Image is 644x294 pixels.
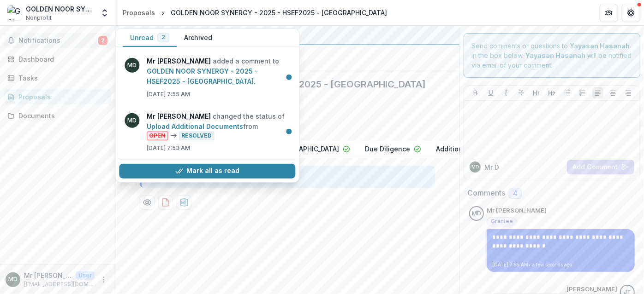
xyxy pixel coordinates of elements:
div: GOLDEN NOOR SYNERGY - 2025 - HSEF2025 - [GEOGRAPHIC_DATA] [171,8,387,17]
div: Tasks [18,73,104,83]
button: Archived [177,29,220,47]
div: Send comments or questions to in the box below. will be notified via email of your comment. [464,33,640,78]
button: Bullet List [562,87,573,98]
button: Get Help [622,4,640,22]
p: Due Diligence [365,144,410,154]
button: Unread [123,29,177,47]
div: Documents [18,111,104,121]
button: More [98,274,109,285]
button: Bold [470,87,481,98]
strong: Yayasan Hasanah [570,42,630,50]
p: [EMAIL_ADDRESS][DOMAIN_NAME] [24,280,95,288]
a: Proposals [119,6,159,19]
div: Mr Dastan [471,165,479,169]
button: Heading 1 [531,87,542,98]
button: Align Left [592,87,603,98]
strong: Yayasan Hasanah [525,52,585,59]
a: Documents [4,108,111,123]
button: Align Center [608,87,619,98]
button: download-proposal [177,195,191,210]
nav: breadcrumb [119,6,391,19]
p: [PERSON_NAME] [566,285,617,294]
div: Proposals [123,8,155,17]
button: Italicize [501,87,512,98]
div: Proposals [18,92,104,102]
p: User [76,271,95,280]
div: Dashboard [18,54,104,64]
button: Underline [485,87,496,98]
button: Mark all as read [119,164,295,179]
button: Strike [516,87,527,98]
p: Additional Documents Request [436,144,536,154]
button: Notifications2 [4,33,111,48]
a: Tasks [4,70,111,86]
button: Align Right [623,87,634,98]
img: GOLDEN NOOR SYNERGY [7,6,22,20]
button: Partners [600,4,618,22]
p: Mr [PERSON_NAME] [487,206,547,215]
p: Mr D [484,162,499,172]
p: added a comment to . [147,56,290,86]
span: 2 [98,36,107,45]
span: Nonprofit [26,14,52,22]
h2: Comments [467,189,505,197]
button: Heading 2 [546,87,557,98]
span: 2 [161,34,165,40]
span: Grantee [491,218,513,225]
p: changed the status of from [147,111,290,140]
button: Open entity switcher [98,4,111,22]
a: Upload Additional Documents [147,122,243,130]
button: Add Comment [567,160,634,174]
span: 4 [513,190,518,197]
button: download-proposal [158,195,173,210]
div: GOLDEN NOOR SYNERGY [26,4,95,14]
button: Preview 0d0f2ebe-afc6-4919-98bb-f4b45089fd31-3.pdf [140,195,155,210]
div: Mr Dastan [472,211,481,217]
div: Mr Dastan [8,277,18,282]
a: GOLDEN NOOR SYNERGY - 2025 - HSEF2025 - [GEOGRAPHIC_DATA] [147,67,258,85]
span: Notifications [18,37,98,45]
a: Proposals [4,89,111,104]
p: Mr [PERSON_NAME] [24,271,72,280]
button: Ordered List [577,87,588,98]
a: Dashboard [4,52,111,67]
p: [DATE] 7:55 AM • a few seconds ago [492,261,629,268]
